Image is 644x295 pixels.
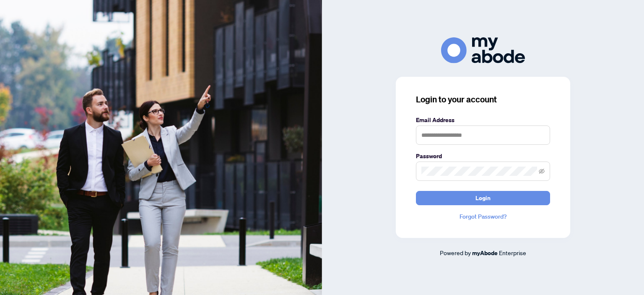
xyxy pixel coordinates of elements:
[539,168,545,174] span: eye-invisible
[475,191,491,205] span: Login
[416,115,550,125] label: Email Address
[416,94,550,105] h3: Login to your account
[472,248,498,258] a: myAbode
[416,212,550,221] a: Forgot Password?
[440,249,471,256] span: Powered by
[416,151,550,161] label: Password
[441,37,525,63] img: ma-logo
[416,191,550,205] button: Login
[499,249,526,256] span: Enterprise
